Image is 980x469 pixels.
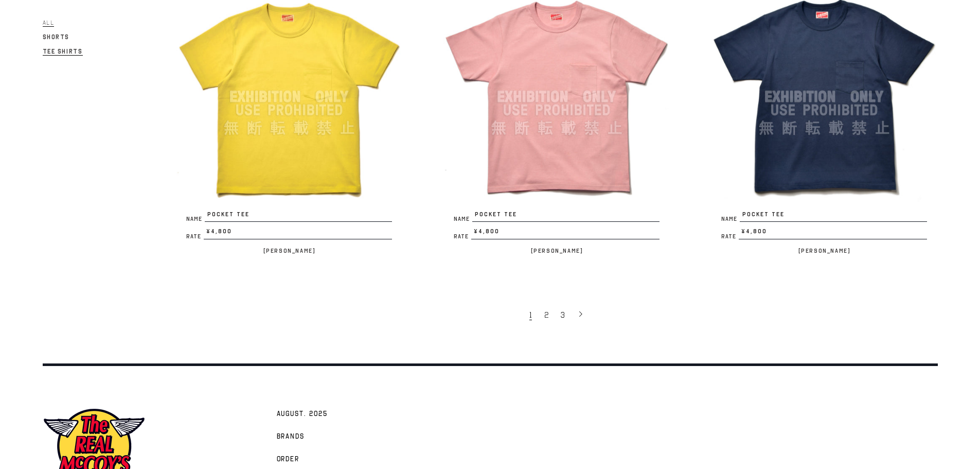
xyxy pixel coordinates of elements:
[471,227,660,239] span: ¥4,800
[277,432,305,442] span: Brands
[43,31,70,43] a: Shorts
[43,33,70,41] span: Shorts
[472,210,660,222] span: POCKET TEE
[740,210,927,222] span: POCKET TEE
[43,19,55,27] span: All
[186,234,204,239] span: Rate
[721,216,740,222] span: Name
[272,402,333,425] a: AUGUST. 2025
[556,304,572,325] a: 3
[529,310,532,320] span: 1
[277,409,328,420] span: AUGUST. 2025
[205,210,392,222] span: POCKET TEE
[739,227,927,239] span: ¥4,800
[443,245,670,257] p: [PERSON_NAME]
[711,245,937,257] p: [PERSON_NAME]
[272,425,310,447] a: Brands
[561,310,565,320] span: 3
[176,245,402,257] p: [PERSON_NAME]
[454,216,472,222] span: Name
[43,45,83,58] a: Tee Shirts
[277,455,300,465] span: Order
[43,16,55,29] a: All
[204,227,392,239] span: ¥4,800
[544,310,548,320] span: 2
[43,48,83,56] span: Tee Shirts
[454,234,471,239] span: Rate
[539,304,556,325] a: 2
[721,234,739,239] span: Rate
[186,216,205,222] span: Name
